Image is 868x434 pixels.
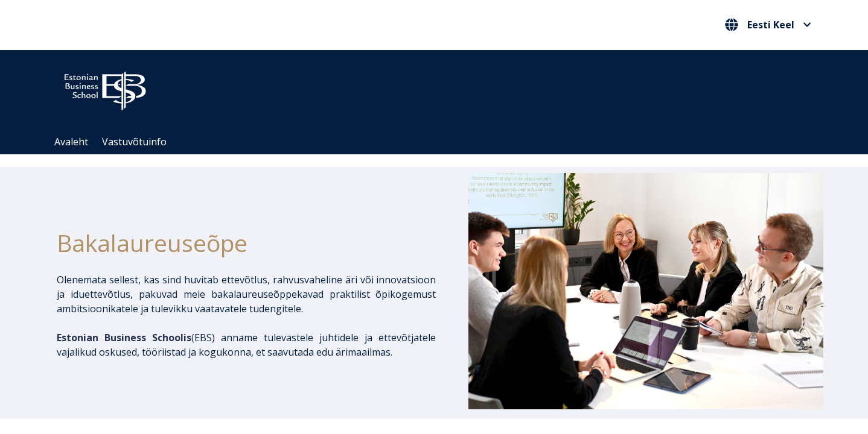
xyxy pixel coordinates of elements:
[102,135,167,148] a: Vastuvõtuinfo
[468,173,823,409] img: Bakalaureusetudengid
[57,331,191,344] span: Estonian Business Schoolis
[722,15,814,35] nav: Vali oma keel
[48,130,832,154] div: Navigation Menu
[54,62,156,114] img: ebs_logo2016_white
[57,272,436,316] p: Olenemata sellest, kas sind huvitab ettevõtlus, rahvusvaheline äri või innovatsioon ja iduettevõt...
[722,15,814,34] button: Eesti Keel
[57,331,194,344] span: (
[57,330,436,359] p: EBS) anname tulevastele juhtidele ja ettevõtjatele vajalikud oskused, tööriistad ja kogukonna, et...
[747,20,794,30] span: Eesti Keel
[57,225,436,260] h1: Bakalaureuseõpe
[54,135,88,148] a: Avaleht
